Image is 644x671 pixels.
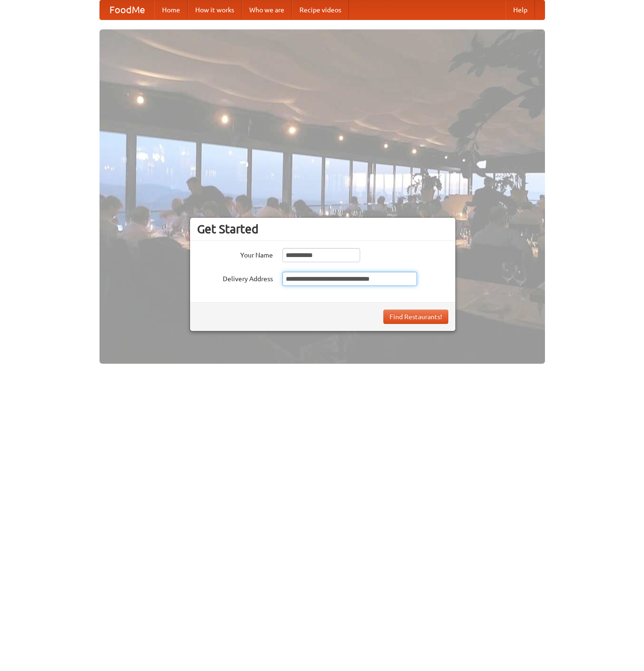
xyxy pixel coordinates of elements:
a: Who we are [242,0,292,19]
h3: Get Started [197,222,448,236]
button: Find Restaurants! [383,310,448,324]
a: Home [154,0,188,19]
a: How it works [188,0,242,19]
a: Help [506,0,535,19]
a: FoodMe [100,0,154,19]
a: Recipe videos [292,0,349,19]
label: Delivery Address [197,272,273,284]
label: Your Name [197,248,273,260]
